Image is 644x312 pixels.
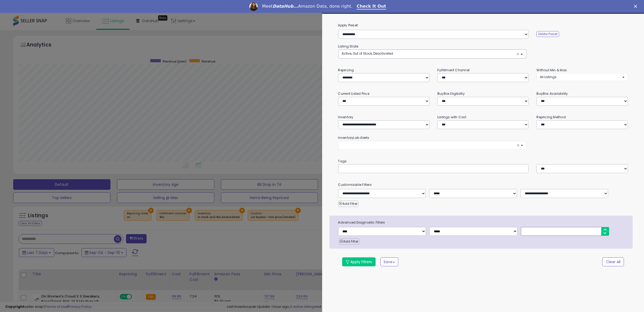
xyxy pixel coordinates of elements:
small: Tags [334,158,632,164]
small: BuyBox Availability [536,91,568,96]
div: Meet Amazon Data, done right. [262,4,352,9]
label: Apply Preset: [334,22,632,28]
span: × [516,51,520,57]
button: Apply Filters [342,257,376,266]
img: Profile image for Georgie [249,2,258,11]
button: Add Filter [338,201,359,207]
small: InventoryLab Alerts [338,135,369,140]
button: Active, Out of Stock, Deactivated × [338,50,526,58]
small: Inventory [338,115,354,119]
button: Clear All [602,257,624,266]
small: BuyBox Eligibility [437,91,465,96]
button: Add Filter [339,238,359,245]
button: All Listings [536,73,628,81]
button: Save [380,257,398,266]
span: All Listings [540,75,556,79]
button: Delete Preset [536,31,559,37]
small: Without Min & Max [536,68,567,72]
i: DataHub... [273,4,298,9]
span: × [516,143,520,148]
div: Close [634,5,639,8]
span: Active, Out of Stock, Deactivated [342,51,393,56]
a: Check It Out [357,4,386,10]
small: Listing State [338,44,359,49]
span: Advanced Diagnostic Filters [334,220,633,225]
button: × [338,141,527,150]
small: Repricing [338,68,354,72]
small: Fulfillment Channel [437,68,469,72]
small: Listings with Cost [437,115,466,119]
small: Current Listed Price [338,91,369,96]
small: Customizable Filters [334,182,632,188]
small: Repricing Method [536,115,566,119]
